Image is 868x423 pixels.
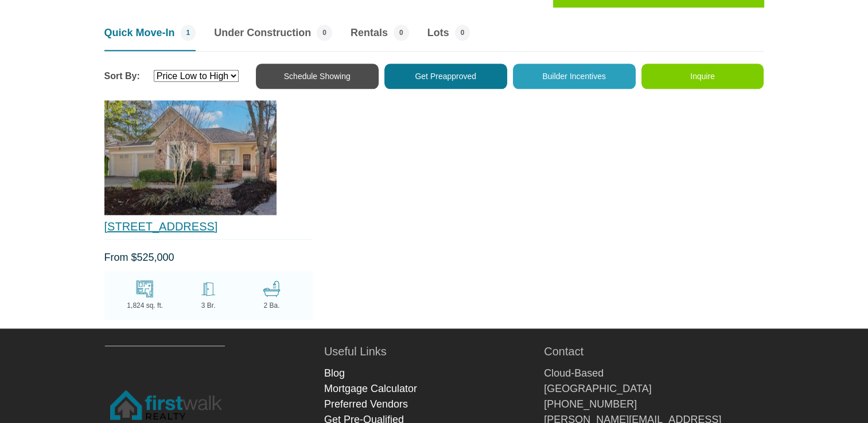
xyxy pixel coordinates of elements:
span: 0 [317,25,332,41]
a: Mortgage Calculator [324,383,417,394]
a: Quick Move-In 1 [104,25,196,51]
span: 0 [394,25,409,41]
a: Rentals 0 [351,25,409,51]
div: Sort By: [104,69,239,83]
button: Get Preapproved [384,64,507,89]
h3: Useful Links [324,346,544,357]
a: [STREET_ADDRESS] [104,220,218,233]
a: Preferred Vendors [324,398,408,410]
h3: Contact [544,346,764,357]
span: Rentals [351,25,388,41]
button: Builder Incentives [513,64,636,89]
button: Inquire [641,64,764,89]
div: From $525,000 [104,250,313,265]
div: 2 Ba. [240,300,303,311]
button: Schedule Showing [256,64,379,89]
span: Under Construction [214,25,311,41]
span: 0 [455,25,470,41]
span: Lots [427,25,449,41]
div: 1,824 sq. ft. [114,300,177,311]
div: 3 Br. [177,300,240,311]
a: Blog [324,367,345,379]
a: Lots 0 [427,25,470,51]
span: Quick Move-In [104,25,175,41]
a: Under Construction 0 [214,25,332,51]
span: 1 [181,25,196,41]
